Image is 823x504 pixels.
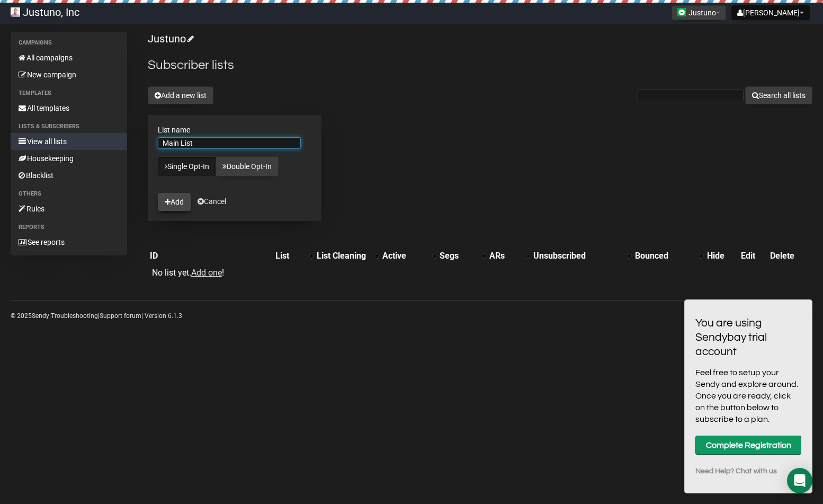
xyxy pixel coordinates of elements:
[787,468,812,493] div: Open Intercom Messenger
[11,120,127,133] li: Lists & subscribers
[11,200,127,217] a: Rules
[731,5,810,20] button: [PERSON_NAME]
[148,263,273,282] td: No list yet. !
[148,32,192,45] a: Justuno
[770,251,810,261] div: Delete
[489,251,521,261] div: ARs
[705,249,739,263] th: Hide: No sort applied, sorting is disabled
[191,268,222,278] a: Add one
[695,368,798,423] span: Feel free to setup your Sendy and explore around. Once you are ready, click on the button below t...
[317,251,370,261] div: List Cleaning
[11,87,127,100] li: Templates
[677,8,686,16] img: 1.png
[315,249,380,263] th: List Cleaning: No sort applied, activate to apply an ascending sort
[11,49,127,66] a: All campaigns
[635,251,694,261] div: Bounced
[745,86,812,104] button: Search all lists
[633,249,705,263] th: Bounced: No sort applied, activate to apply an ascending sort
[216,156,279,176] a: Double Opt-In
[11,221,127,234] li: Reports
[695,436,801,455] a: Complete Registration
[487,249,531,263] th: ARs: No sort applied, activate to apply an ascending sort
[741,251,766,261] div: Edit
[11,133,127,150] a: View all lists
[148,249,273,263] th: ID: No sort applied, sorting is disabled
[11,188,127,200] li: Others
[672,5,726,20] button: Justuno
[273,249,315,263] th: List: No sort applied, activate to apply an ascending sort
[11,234,127,251] a: See reports
[437,249,487,263] th: Segs: No sort applied, activate to apply an ascending sort
[11,66,127,83] a: New campaign
[198,197,226,206] a: Cancel
[11,167,127,184] a: Blacklist
[768,249,812,263] th: Delete: No sort applied, sorting is disabled
[11,150,127,167] a: Housekeeping
[158,125,311,135] label: List name
[148,86,213,104] button: Add a new list
[32,312,49,320] a: Sendy
[382,251,427,261] div: Active
[533,251,622,261] div: Unsubscribed
[695,316,801,359] h3: You are using Sendybay trial account
[100,312,141,320] a: Support forum
[11,100,127,117] a: All templates
[707,251,737,261] div: Hide
[158,137,301,149] input: The name of your new list
[51,312,98,320] a: Troubleshooting
[158,193,191,211] button: Add
[150,251,271,261] div: ID
[739,249,768,263] th: Edit: No sort applied, sorting is disabled
[275,251,304,261] div: List
[11,310,182,322] p: © 2025 | | | Version 6.1.3
[440,251,477,261] div: Segs
[695,465,801,477] a: Need Help? Chat with us
[11,7,20,17] img: 06e4388ad7d65993ba05f7b3b7022f31
[158,156,216,176] a: Single Opt-In
[531,249,633,263] th: Unsubscribed: No sort applied, activate to apply an ascending sort
[148,56,812,75] h2: Subscriber lists
[380,249,437,263] th: Active: No sort applied, activate to apply an ascending sort
[11,37,127,49] li: Campaigns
